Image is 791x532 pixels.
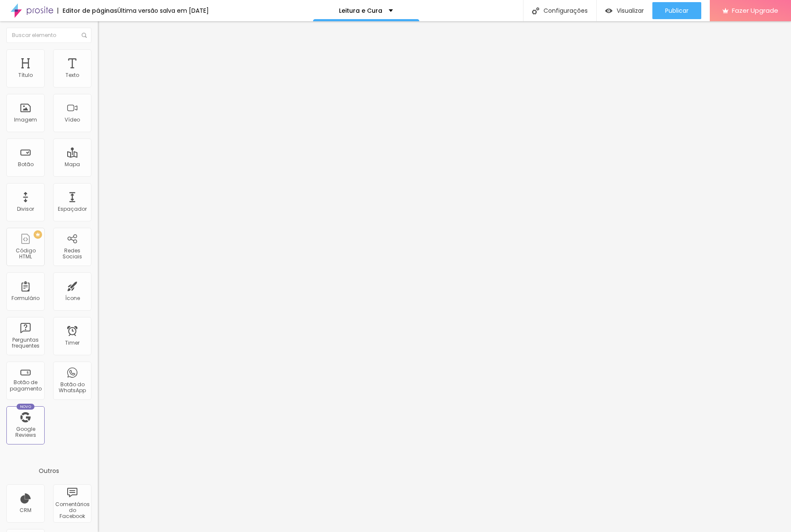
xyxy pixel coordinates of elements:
[17,206,34,212] div: Divisor
[14,117,37,123] div: Imagem
[65,295,80,301] div: Ícone
[55,501,89,520] div: Comentários do Facebook
[55,382,89,394] div: Botão do WhatsApp
[65,340,80,346] div: Timer
[605,7,612,14] img: view-1.svg
[65,161,80,167] div: Mapa
[617,7,644,14] span: Visualizar
[532,7,539,14] img: Icone
[65,72,79,78] div: Texto
[20,507,31,513] div: CRM
[65,117,80,123] div: Vídeo
[665,7,689,14] span: Publicar
[18,161,34,167] div: Botão
[732,7,778,14] span: Fazer Upgrade
[9,248,42,260] div: Código HTML
[652,2,701,19] button: Publicar
[597,2,652,19] button: Visualizar
[339,8,382,14] p: Leitura e Cura
[9,379,42,392] div: Botão de pagamento
[9,426,42,439] div: Google Reviews
[9,337,42,349] div: Perguntas frequentes
[55,248,89,260] div: Redes Sociais
[18,72,33,78] div: Título
[11,295,40,301] div: Formulário
[6,28,91,43] input: Buscar elemento
[117,8,209,14] div: Última versão salva em [DATE]
[82,33,87,38] img: Icone
[57,8,117,14] div: Editor de páginas
[17,404,35,410] div: Novo
[58,206,87,212] div: Espaçador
